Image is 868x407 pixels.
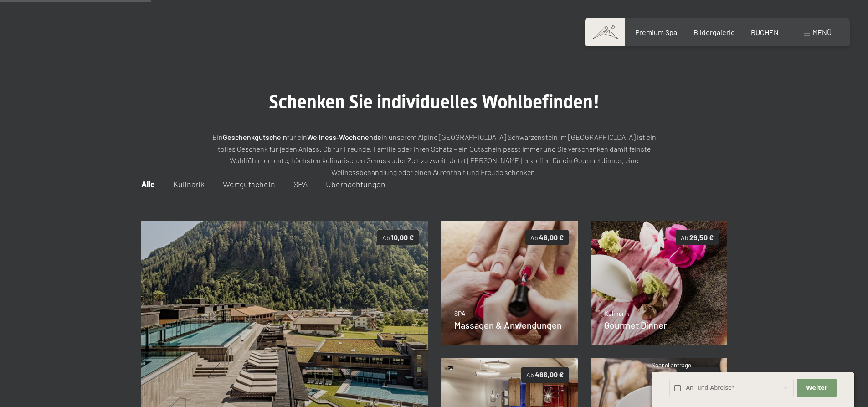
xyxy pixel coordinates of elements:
a: Premium Spa [635,28,677,36]
span: Weiter [806,384,827,392]
span: Menü [812,28,832,36]
p: Ein für ein in unserem Alpine [GEOGRAPHIC_DATA] Schwarzenstein im [GEOGRAPHIC_DATA] ist ein tolle... [206,131,662,178]
a: BUCHEN [751,28,779,36]
span: Schenken Sie individuelles Wohlbefinden! [269,91,600,113]
a: Bildergalerie [693,28,735,36]
strong: Geschenkgutschein [223,133,287,141]
strong: Wellness-Wochenende [307,133,381,141]
button: Weiter [797,379,836,397]
span: Schnellanfrage [652,361,691,369]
